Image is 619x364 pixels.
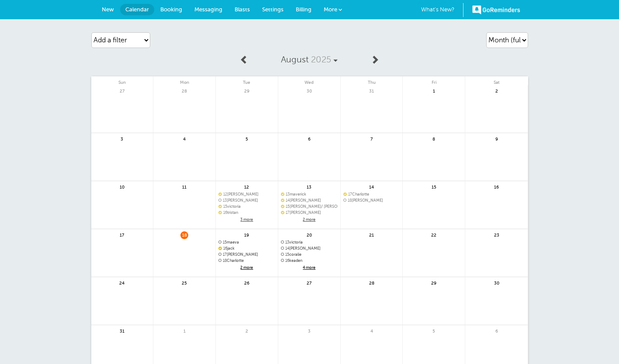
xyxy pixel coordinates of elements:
[218,258,275,263] span: Charlotte
[281,198,338,203] span: stephanie
[153,76,215,85] span: Mon
[305,279,313,286] span: 27
[286,192,290,196] span: 13
[120,4,154,15] a: Calendar
[281,258,338,263] span: keaden
[281,252,338,257] span: coralie
[285,240,289,244] span: 13
[281,198,338,203] a: 14[PERSON_NAME]
[281,210,338,215] span: juliette
[218,210,275,215] a: 16tristan
[243,231,251,238] span: 19
[243,87,251,94] span: 29
[218,258,275,263] a: 18Charlotte
[281,204,284,208] span: Confirmed. Changing the appointment date will unconfirm the appointment.
[218,192,275,197] span: Léonard
[493,135,501,142] span: 9
[368,231,376,238] span: 21
[368,135,376,142] span: 7
[281,192,338,197] span: maverick
[118,183,126,190] span: 10
[218,198,275,203] span: charles
[465,76,528,85] span: Sat
[235,6,250,13] span: Blasts
[286,198,290,203] span: 14
[180,135,188,142] span: 4
[281,258,338,263] a: 16keaden
[305,231,313,238] span: 20
[430,183,438,190] span: 15
[285,252,289,257] span: 15
[125,6,149,13] span: Calendar
[281,198,284,202] span: Confirmed. Changing the appointment date will unconfirm the appointment.
[281,55,309,65] span: August
[281,210,284,214] span: Confirmed. Changing the appointment date will unconfirm the appointment.
[223,252,227,257] span: 17
[343,192,400,197] span: Charlotte
[493,87,501,94] span: 2
[218,264,275,271] a: 2 more
[305,87,313,94] span: 30
[368,279,376,286] span: 28
[218,246,275,251] span: jack
[118,231,126,238] span: 17
[218,204,221,208] span: Confirmed. Changing the appointment date will unconfirm the appointment.
[285,246,289,251] span: 14
[218,240,275,245] a: 15maeva
[430,231,438,238] span: 22
[286,204,290,209] span: 15
[180,183,188,190] span: 11
[368,327,376,334] span: 4
[243,135,251,142] span: 5
[253,50,366,69] a: August 2025
[305,183,313,190] span: 13
[343,198,400,203] span: Chloé sarazin
[281,246,338,251] span: Léonard
[281,192,338,197] a: 13maverick
[262,6,284,13] span: Settings
[223,240,227,244] span: 15
[403,76,465,85] span: Fri
[218,192,275,197] a: 12[PERSON_NAME]
[218,252,275,257] a: 17[PERSON_NAME]
[180,279,188,286] span: 25
[118,87,126,94] span: 27
[430,279,438,286] span: 29
[216,76,278,85] span: Tue
[218,210,221,214] span: Confirmed. Changing the appointment date will unconfirm the appointment.
[243,183,251,190] span: 12
[341,76,403,85] span: Thu
[281,216,338,223] a: 2 more
[281,240,338,245] span: victoria
[243,327,251,334] span: 2
[218,204,275,209] span: victoria
[430,87,438,94] span: 1
[281,246,338,251] a: 14[PERSON_NAME]
[584,329,610,355] iframe: Resource center
[281,264,338,271] a: 4 more
[430,327,438,334] span: 5
[493,327,501,334] span: 6
[194,6,222,13] span: Messaging
[324,6,337,13] span: More
[296,6,311,13] span: Billing
[281,204,338,209] span: joel/ Daniel
[278,76,340,85] span: Wed
[180,231,188,238] span: 18
[118,327,126,334] span: 31
[343,198,400,203] a: 18[PERSON_NAME]
[218,204,275,209] a: 15victoria
[493,279,501,286] span: 30
[180,327,188,334] span: 1
[218,240,275,245] span: maeva
[343,192,346,196] span: Confirmed. Changing the appointment date will unconfirm the appointment.
[223,198,227,203] span: 13
[493,231,501,238] span: 23
[281,210,338,215] a: 17[PERSON_NAME]
[218,210,275,215] span: tristan
[160,6,182,13] span: Booking
[223,258,227,263] span: 18
[421,3,463,17] a: What's New?
[281,240,338,245] a: 13victoria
